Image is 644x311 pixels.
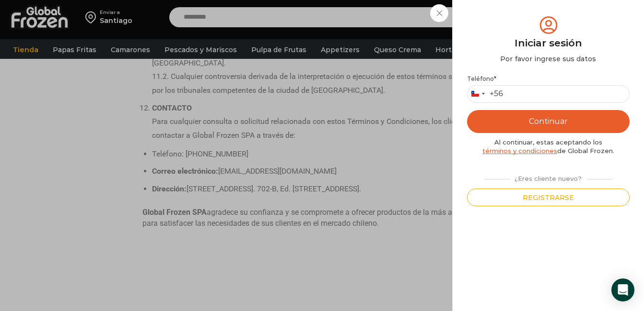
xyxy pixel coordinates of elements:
[468,86,503,102] button: Selected country
[482,147,557,155] a: términos y condiciones
[467,75,630,83] label: Teléfono
[467,189,630,206] button: Registrarse
[611,278,634,301] div: Open Intercom Messenger
[480,171,617,183] div: ¿Eres cliente nuevo?
[467,54,630,64] div: Por favor ingrese sus datos
[467,36,630,50] div: Iniciar sesión
[467,110,630,133] button: Continuar
[538,14,560,36] img: tabler-icon-user-circle.svg
[490,89,503,99] div: +56
[467,138,630,155] div: Al continuar, estas aceptando los de Global Frozen.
